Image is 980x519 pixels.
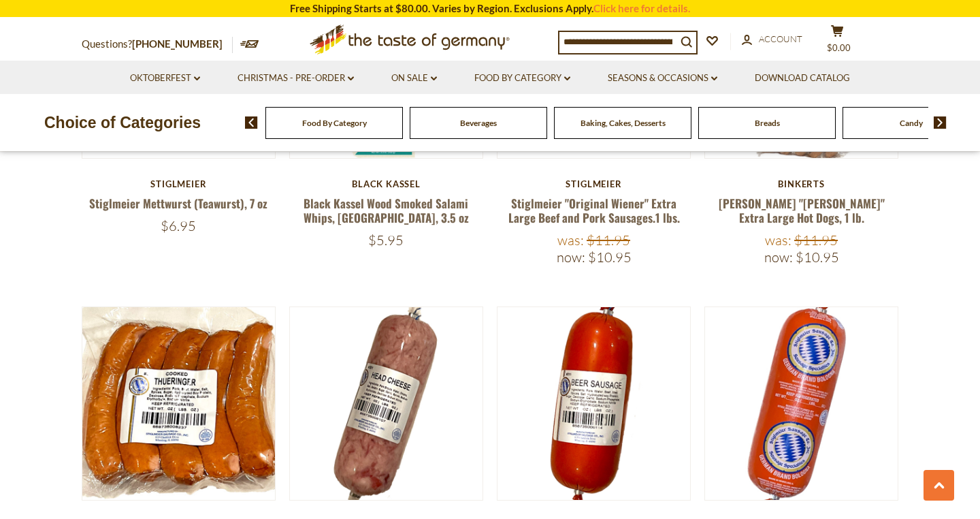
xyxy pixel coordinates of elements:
[755,118,780,128] a: Breads
[827,42,851,53] span: $0.00
[497,178,691,189] div: Stiglmeier
[289,178,483,189] div: Black Kassel
[302,118,367,128] a: Food By Category
[900,118,923,128] a: Candy
[132,37,223,50] a: [PHONE_NUMBER]
[557,249,585,266] label: Now:
[130,71,200,86] a: Oktoberfest
[290,307,483,500] img: Stiglmeier "Suelze" German Head Cheese, 1 lb.
[588,249,632,266] span: $10.95
[934,116,947,129] img: next arrow
[82,178,276,189] div: Stiglmeier
[368,232,404,249] span: $5.95
[719,195,885,226] a: [PERSON_NAME] "[PERSON_NAME]" Extra Large Hot Dogs, 1 lb.
[796,249,839,266] span: $10.95
[817,25,857,59] button: $0.00
[704,178,898,189] div: Binkerts
[593,2,690,14] a: Click here for details.
[89,195,267,212] a: Stiglmeier Mettwurst (Teawurst), 7 oz
[238,71,354,86] a: Christmas - PRE-ORDER
[755,71,850,86] a: Download Catalog
[161,217,196,234] span: $6.95
[794,232,838,249] span: $11.95
[557,232,584,249] label: Was:
[742,32,802,47] a: Account
[705,307,898,500] img: Stiglmeier "Fleischwurst" German Bologna, 1 lb.
[245,116,258,129] img: previous arrow
[765,232,791,249] label: Was:
[608,71,717,86] a: Seasons & Occasions
[764,249,793,266] label: Now:
[474,71,570,86] a: Food By Category
[391,71,437,86] a: On Sale
[759,33,802,44] span: Account
[304,195,469,226] a: Black Kassel Wood Smoked Salami Whips, [GEOGRAPHIC_DATA], 3.5 oz
[581,118,666,128] a: Baking, Cakes, Desserts
[82,307,275,500] img: Stiglmeier "Thuringian" Sausages. 1 lbs.
[82,35,233,53] p: Questions?
[587,232,630,249] span: $11.95
[497,307,690,500] img: Stiglmeier "Bierwurst" German Ham Bologna, 1 lbs.
[460,118,497,128] a: Beverages
[508,195,680,226] a: Stiglmeier "Original Wiener" Extra Large Beef and Pork Sausages.1 lbs.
